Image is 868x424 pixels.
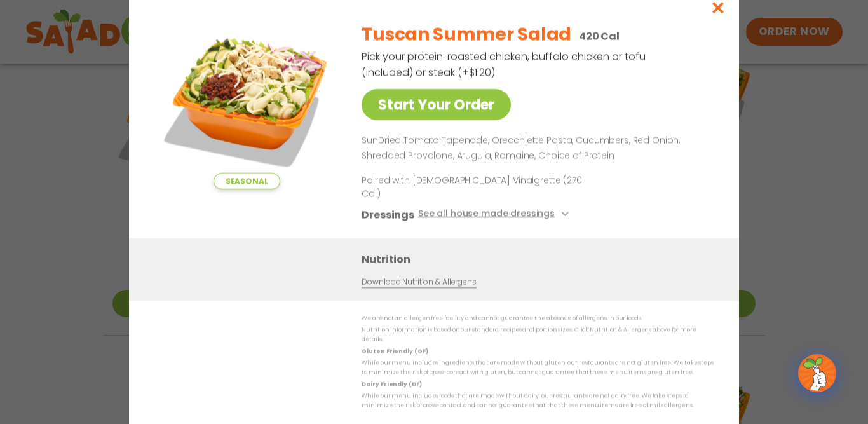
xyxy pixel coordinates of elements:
p: Pick your protein: roasted chicken, buffalo chicken or tofu (included) or steak (+$1.20) [362,48,648,80]
p: 420 Cal [579,28,620,44]
a: Download Nutrition & Allergens [362,276,476,288]
img: wpChatIcon [799,355,835,391]
a: Start Your Order [362,89,511,120]
button: See all house made dressings [418,207,573,222]
p: We are not an allergen free facility and cannot guarantee the absence of allergens in our foods. [362,313,714,323]
img: Featured product photo for Tuscan Summer Salad [158,11,336,189]
span: Seasonal [214,173,280,189]
p: While our menu includes ingredients that are made without gluten, our restaurants are not gluten ... [362,358,714,378]
p: Paired with [DEMOGRAPHIC_DATA] Vinaigrette (270 Cal) [362,174,597,200]
p: SunDried Tomato Tapenade, Orecchiette Pasta, Cucumbers, Red Onion, Shredded Provolone, Arugula, R... [362,133,709,163]
h3: Dressings [362,207,414,222]
strong: Dairy Friendly (DF) [362,380,421,388]
p: Nutrition information is based on our standard recipes and portion sizes. Click Nutrition & Aller... [362,325,714,345]
h3: Nutrition [362,251,720,267]
p: While our menu includes foods that are made without dairy, our restaurants are not dairy free. We... [362,391,714,411]
h2: Tuscan Summer Salad [362,21,571,48]
strong: Gluten Friendly (GF) [362,347,428,355]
